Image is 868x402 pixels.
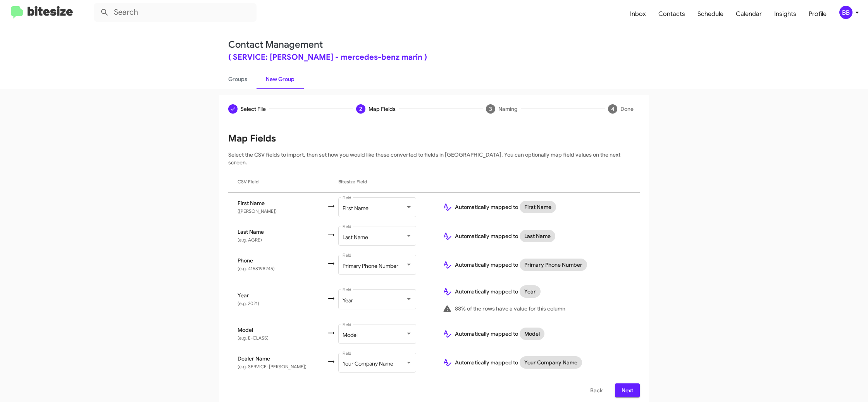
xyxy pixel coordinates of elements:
[520,259,587,271] mat-chip: Primary Phone Number
[839,6,852,19] div: BB
[520,230,555,242] mat-chip: Last Name
[443,304,630,313] div: 88% of the rows have a value for this column
[730,3,768,25] a: Calendar
[520,356,582,369] mat-chip: Your Company Name
[443,285,630,298] div: Automatically mapped to
[238,292,327,299] span: Year
[624,3,652,25] a: Inbox
[228,171,327,193] th: CSV Field
[343,262,398,269] span: Primary Phone Number
[833,6,859,19] button: BB
[621,383,634,397] span: Next
[238,237,262,243] span: (e.g. AGRE)
[343,205,369,212] span: First Name
[228,39,323,50] a: Contact Management
[238,199,327,207] span: First Name
[257,69,304,89] a: New Group
[238,300,259,306] span: (e.g. 2021)
[238,364,307,369] span: (e.g. SERVICE: [PERSON_NAME])
[238,335,269,341] span: (e.g. E-CLASS)
[615,383,640,397] button: Next
[343,234,368,241] span: Last Name
[343,297,353,304] span: Year
[238,228,327,236] span: Last Name
[443,259,630,271] div: Automatically mapped to
[94,3,257,22] input: Search
[238,266,275,271] span: (e.g. 4158198245)
[443,356,630,369] div: Automatically mapped to
[343,331,358,338] span: Model
[520,201,556,213] mat-chip: First Name
[343,360,393,367] span: Your Company Name
[520,328,544,340] mat-chip: Model
[803,3,833,25] a: Profile
[691,3,730,25] a: Schedule
[520,285,541,298] mat-chip: Year
[443,230,630,242] div: Automatically mapped to
[652,3,691,25] a: Contacts
[443,201,630,213] div: Automatically mapped to
[238,355,327,362] span: Dealer Name
[238,208,277,214] span: ([PERSON_NAME])
[219,69,257,89] a: Groups
[768,3,803,25] a: Insights
[228,132,640,145] h1: Map Fields
[443,328,630,340] div: Automatically mapped to
[228,53,640,61] div: ( SERVICE: [PERSON_NAME] - mercedes-benz marin )
[238,257,327,264] span: Phone
[590,383,603,397] span: Back
[338,171,436,193] th: Bitesize Field
[584,383,609,397] button: Back
[228,151,640,166] p: Select the CSV fields to import, then set how you would like these converted to fields in [GEOGRA...
[238,326,327,334] span: Model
